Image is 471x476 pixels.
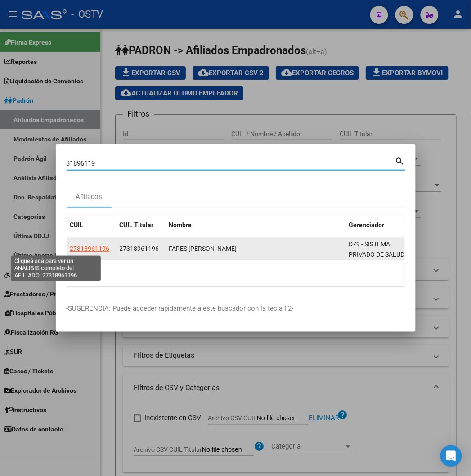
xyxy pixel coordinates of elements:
[169,221,192,228] span: Nombre
[120,221,154,228] span: CUIL Titular
[70,221,84,228] span: CUIL
[70,245,110,252] span: 27318961196
[76,192,102,202] div: Afiliados
[345,215,413,235] datatable-header-cell: Gerenciador
[395,155,405,166] mat-icon: search
[116,215,166,235] datatable-header-cell: CUIL Titular
[67,304,405,314] p: -SUGERENCIA: Puede acceder rapidamente a este buscador con la tecla F2-
[120,245,159,252] span: 27318961196
[349,221,385,228] span: Gerenciador
[169,244,342,254] div: FARES [PERSON_NAME]
[67,215,116,235] datatable-header-cell: CUIL
[440,445,462,467] div: Open Intercom Messenger
[67,263,405,286] div: 1 total
[166,215,345,235] datatable-header-cell: Nombre
[349,240,405,268] span: D79 - SISTEMA PRIVADO DE SALUD S.A (Medicenter)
